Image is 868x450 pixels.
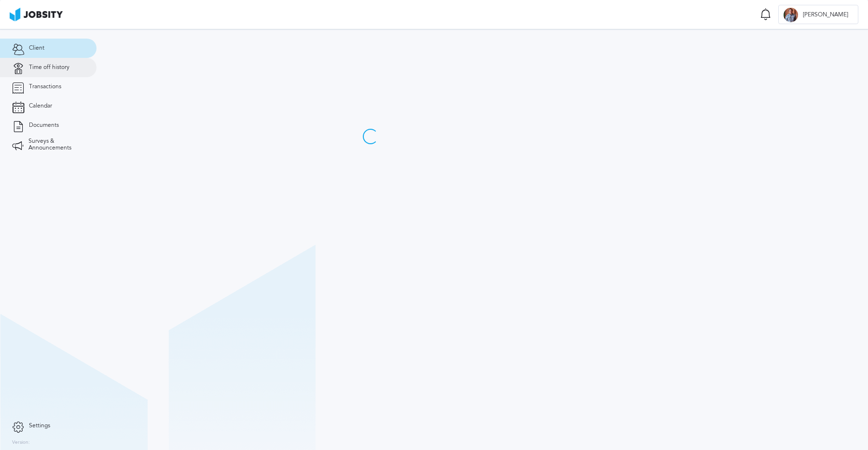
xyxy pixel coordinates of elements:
label: Version: [12,440,30,446]
span: Time off history [29,64,69,71]
div: C [784,8,798,22]
span: Transactions [29,83,61,90]
span: Settings [29,423,50,429]
span: Client [29,45,44,52]
span: [PERSON_NAME] [798,12,853,18]
span: Calendar [29,103,52,109]
img: ab4bad089aa723f57921c736e9817d99.png [10,8,63,21]
span: Documents [29,122,59,129]
button: C[PERSON_NAME] [778,5,858,24]
span: Surveys & Announcements [28,138,84,151]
